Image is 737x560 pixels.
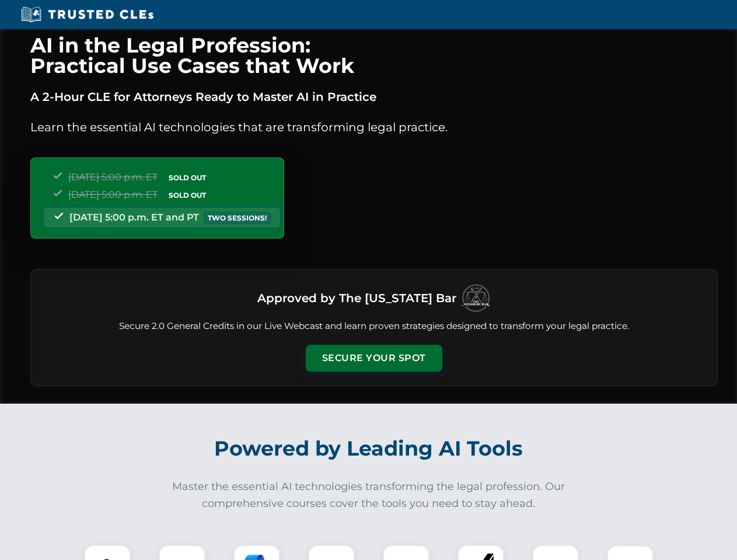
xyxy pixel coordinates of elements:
[30,35,718,76] h1: AI in the Legal Profession: Practical Use Cases that Work
[165,189,210,201] span: SOLD OUT
[30,118,718,136] p: Learn the essential AI technologies that are transforming legal practice.
[257,288,456,309] h3: Approved by The [US_STATE] Bar
[165,171,210,184] span: SOLD OUT
[306,345,442,372] button: Secure Your Spot
[68,189,158,200] span: [DATE] 5:00 p.m. ET
[45,320,703,333] p: Secure 2.0 General Credits in our Live Webcast and learn proven strategies designed to transform ...
[68,171,158,183] span: [DATE] 5:00 p.m. ET
[30,87,718,106] p: A 2-Hour CLE for Attorneys Ready to Master AI in Practice
[461,283,490,313] img: Logo
[18,6,157,23] img: Trusted CLEs
[165,478,573,512] p: Master the essential AI technologies transforming the legal profession. Our comprehensive courses...
[46,428,692,469] h2: Powered by Leading AI Tools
